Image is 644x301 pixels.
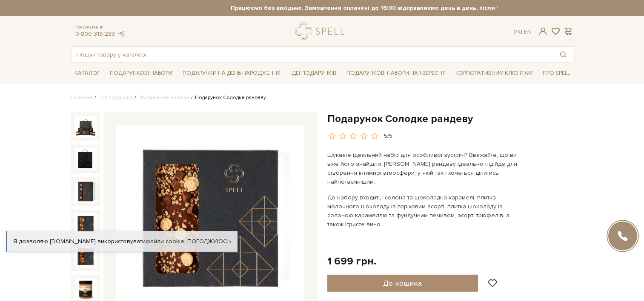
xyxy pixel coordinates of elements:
p: До набору входить: солона та шоколадна карамелі, плитка молочного шоколаду із горіховим асорті, п... [327,193,527,229]
div: Ук [514,28,532,36]
div: Я дозволяю [DOMAIN_NAME] використовувати [7,238,238,245]
a: logo [295,23,348,40]
a: 0 800 319 233 [75,30,115,37]
a: Вся продукція [98,94,132,101]
a: файли cookie [146,238,184,245]
a: En [524,28,532,35]
button: Пошук товару у каталозі [553,47,573,62]
a: Подарункові набори на 1 Вересня [343,66,449,80]
a: Корпоративним клієнтам [452,66,536,80]
span: Про Spell [539,67,573,80]
li: Подарунок Солодке рандеву [189,94,266,102]
button: До кошика [327,275,478,292]
img: Подарунок Солодке рандеву [74,180,97,202]
span: Консультація: [75,25,126,30]
span: Подарункові набори [106,67,176,80]
span: Каталог [71,67,103,80]
a: Подарункові набори [138,94,189,101]
p: Шукаєте ідеальний набір для особливої зустрічі? Вважайте, що ви вже його знайшли. [PERSON_NAME] р... [327,150,527,186]
a: Головна [71,94,92,101]
a: Погоджуюсь [187,238,231,245]
img: Подарунок Солодке рандеву [74,116,97,138]
h1: Подарунок Солодке рандеву [327,112,573,125]
img: Подарунок Солодке рандеву [74,213,97,235]
img: Подарунок Солодке рандеву [74,148,97,170]
img: Подарунок Солодке рандеву [74,278,97,300]
span: | [521,28,522,35]
img: Подарунок Солодке рандеву [74,245,97,267]
span: До кошика [383,278,422,288]
div: 5/5 [384,132,392,140]
a: telegram [117,30,126,37]
span: Ідеї подарунків [287,67,340,80]
div: 1 699 грн. [327,255,376,268]
input: Пошук товару у каталозі [72,47,553,62]
span: Подарунки на День народження [179,67,284,80]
